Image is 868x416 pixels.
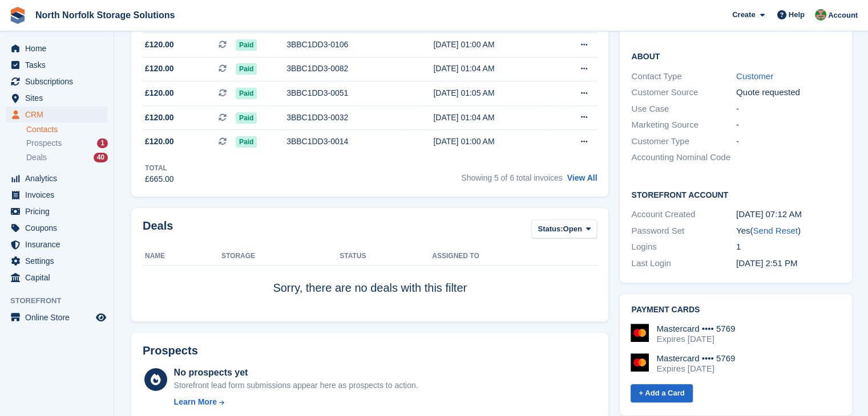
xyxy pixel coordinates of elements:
div: [DATE] 01:00 AM [433,39,551,51]
span: £120.00 [145,136,174,148]
th: Name [143,247,221,266]
a: menu [6,170,108,186]
span: Paid [236,88,257,99]
div: £665.00 [145,173,174,185]
a: menu [6,220,108,236]
th: Assigned to [432,247,597,266]
h2: Prospects [143,344,198,357]
span: Help [789,9,805,21]
div: Account Created [631,208,736,221]
span: CRM [25,107,94,123]
div: 1 [97,138,108,148]
div: Mastercard •••• 5769 [656,353,735,364]
a: menu [6,203,108,219]
span: Deals [26,152,47,163]
span: Open [563,223,582,235]
span: Prospects [26,138,62,149]
span: Showing 5 of 6 total invoices [461,173,562,182]
a: menu [6,40,108,56]
span: £120.00 [145,39,174,51]
a: Prospects 1 [26,137,108,149]
div: - [736,135,841,148]
a: Send Reset [753,226,797,235]
span: £120.00 [145,112,174,124]
a: menu [6,74,108,89]
span: £120.00 [145,87,174,99]
img: Mastercard Logo [631,324,649,342]
a: menu [6,57,108,73]
div: Accounting Nominal Code [631,151,736,164]
span: Paid [236,39,257,51]
span: Paid [236,136,257,148]
span: Online Store [25,309,94,325]
div: 1 [736,240,841,254]
img: Mastercard Logo [631,353,649,372]
div: 40 [94,153,108,162]
span: Status: [538,223,563,235]
div: Yes [736,225,841,238]
a: menu [6,107,108,123]
a: menu [6,253,108,269]
h2: About [631,50,841,62]
a: View All [567,173,597,182]
span: Account [828,10,858,21]
div: 3BBC1DD3-0106 [286,39,405,51]
a: Preview store [94,311,108,324]
span: Pricing [25,203,94,219]
a: menu [6,90,108,106]
span: ( ) [750,226,800,235]
span: Settings [25,253,94,269]
a: menu [6,236,108,252]
th: Status [340,247,432,266]
a: Contacts [26,124,108,135]
div: No prospects yet [174,366,418,380]
div: Last Login [631,257,736,270]
div: Password Set [631,225,736,238]
span: Paid [236,112,257,124]
div: Storefront lead form submissions appear here as prospects to action. [174,380,418,391]
h2: Storefront Account [631,189,841,200]
span: Paid [236,63,257,75]
span: Sorry, there are no deals with this filter [273,282,467,294]
span: Create [732,9,755,21]
div: Contact Type [631,70,736,83]
div: Learn More [174,396,217,408]
th: Storage [221,247,340,266]
div: Logins [631,240,736,254]
div: [DATE] 01:04 AM [433,112,551,124]
span: Invoices [25,187,94,203]
div: 3BBC1DD3-0082 [286,63,405,75]
div: Expires [DATE] [656,364,735,374]
div: - [736,103,841,116]
span: Sites [25,90,94,106]
a: Deals 40 [26,152,108,164]
a: menu [6,309,108,325]
span: Analytics [25,170,94,186]
h2: Payment cards [631,305,841,315]
div: 3BBC1DD3-0032 [286,112,405,124]
div: Quote requested [736,86,841,99]
button: Status: Open [531,219,597,238]
span: Capital [25,270,94,286]
div: Marketing Source [631,119,736,132]
div: Use Case [631,103,736,116]
span: Coupons [25,220,94,236]
div: Mastercard •••• 5769 [656,324,735,334]
time: 2025-04-29 13:51:06 UTC [736,258,797,268]
div: 3BBC1DD3-0051 [286,87,405,99]
span: Insurance [25,236,94,252]
span: £120.00 [145,63,174,75]
a: menu [6,270,108,286]
div: 3BBC1DD3-0014 [286,136,405,148]
a: Learn More [174,396,418,408]
div: Customer Type [631,135,736,148]
a: + Add a Card [631,384,692,403]
div: Customer Source [631,86,736,99]
div: Total [145,163,174,173]
span: Storefront [10,295,114,307]
div: [DATE] 01:05 AM [433,87,551,99]
div: [DATE] 07:12 AM [736,208,841,221]
img: stora-icon-8386f47178a22dfd0bd8f6a31ec36ba5ce8667c1dd55bd0f319d3a0aa187defe.svg [9,7,26,24]
span: Home [25,40,94,56]
div: - [736,119,841,132]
